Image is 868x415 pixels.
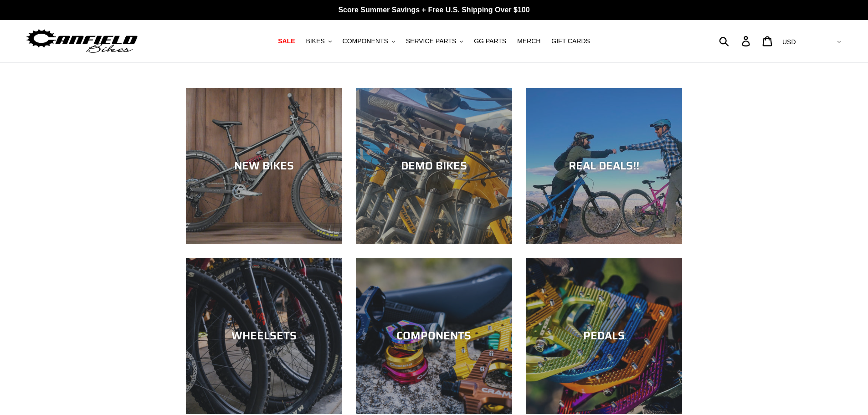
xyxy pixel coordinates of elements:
[338,35,400,47] button: COMPONENTS
[356,258,512,414] a: COMPONENTS
[724,31,747,51] input: Search
[356,159,512,173] div: DEMO BIKES
[526,88,682,244] a: REAL DEALS!!
[186,159,342,173] div: NEW BIKES
[406,37,456,45] span: SERVICE PARTS
[278,37,295,45] span: SALE
[517,37,540,45] span: MERCH
[186,329,342,343] div: WHEELSETS
[306,37,324,45] span: BIKES
[526,258,682,414] a: PEDALS
[526,159,682,173] div: REAL DEALS!!
[301,35,336,47] button: BIKES
[186,88,342,244] a: NEW BIKES
[343,37,388,45] span: COMPONENTS
[401,35,467,47] button: SERVICE PARTS
[551,37,590,45] span: GIFT CARDS
[25,27,139,56] img: Canfield Bikes
[186,258,342,414] a: WHEELSETS
[356,329,512,343] div: COMPONENTS
[513,35,545,47] a: MERCH
[356,88,512,244] a: DEMO BIKES
[526,329,682,343] div: PEDALS
[474,37,506,45] span: GG PARTS
[273,35,299,47] a: SALE
[547,35,595,47] a: GIFT CARDS
[469,35,511,47] a: GG PARTS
